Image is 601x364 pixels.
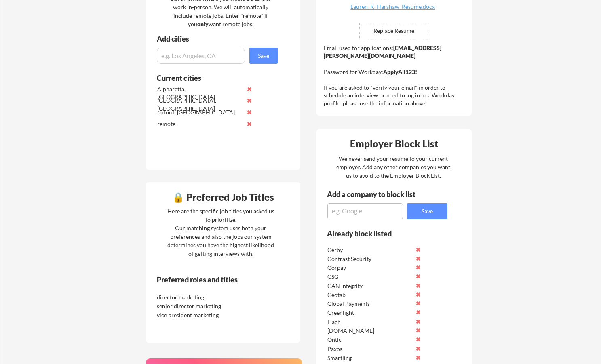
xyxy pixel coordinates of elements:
div: Email used for applications: Password for Workday: If you are asked to "verify your email" in ord... [324,44,466,107]
div: 🔒 Preferred Job Titles [148,192,298,202]
div: Employer Block List [319,139,470,149]
div: Lauren_K_Harshaw_Resume.docx [345,4,441,10]
div: buford, [GEOGRAPHIC_DATA] [157,108,243,116]
div: We never send your resume to your current employer. Add any other companies you want us to avoid ... [336,154,451,180]
input: e.g. Los Angeles, CA [157,48,245,64]
div: Current cities [157,74,269,82]
div: Global Payments [327,300,413,308]
button: Save [249,48,278,64]
div: Hach [327,318,413,326]
div: Paxos [327,345,413,353]
div: remote [157,120,243,128]
div: Smartling [327,354,413,362]
strong: only [197,21,209,27]
div: Here are the specific job titles you asked us to prioritize. Our matching system uses both your p... [165,207,276,258]
div: vice president marketing [157,311,242,319]
div: Add cities [157,35,280,42]
div: Cerby [327,246,413,254]
div: Contrast Security [327,255,413,263]
div: Corpay [327,264,413,272]
div: Already block listed [327,230,437,237]
div: Alpharetta, [GEOGRAPHIC_DATA] [157,85,243,101]
div: director marketing [157,293,242,301]
strong: [EMAIL_ADDRESS][PERSON_NAME][DOMAIN_NAME] [324,44,441,59]
div: [GEOGRAPHIC_DATA], [GEOGRAPHIC_DATA] [157,97,243,112]
a: Lauren_K_Harshaw_Resume.docx [345,4,441,17]
div: Add a company to block list [327,191,428,198]
button: Save [407,203,447,219]
div: GAN Integrity [327,282,413,290]
div: CSG [327,273,413,281]
div: Geotab [327,291,413,299]
div: [DOMAIN_NAME] [327,327,413,335]
div: senior director marketing [157,302,242,310]
div: Greenlight [327,309,413,317]
div: Preferred roles and titles [157,276,267,283]
strong: ApplyAll123! [383,68,417,75]
div: Ontic [327,336,413,344]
